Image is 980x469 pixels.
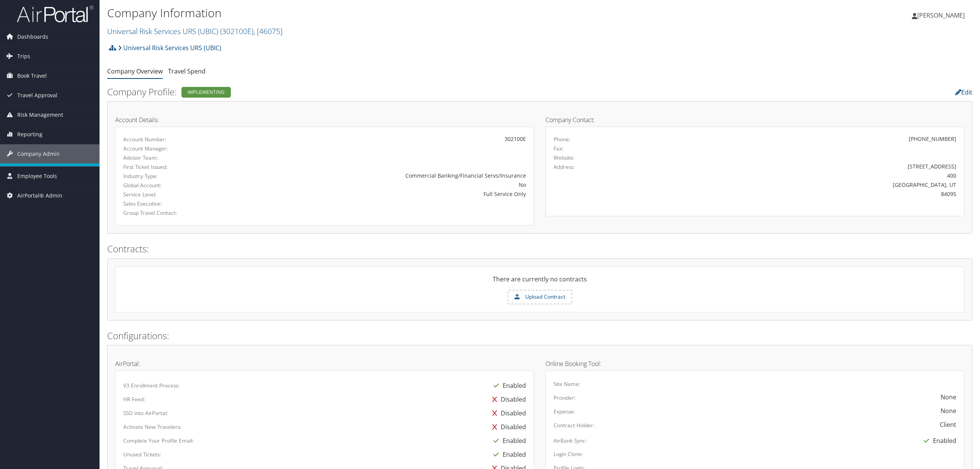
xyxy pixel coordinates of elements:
[181,87,231,98] div: Implementing
[657,190,957,198] div: 84095
[909,135,956,143] div: [PHONE_NUMBER]
[17,105,63,124] span: Risk Management
[115,117,534,123] h4: Account Details:
[107,242,972,255] h2: Contracts:
[107,26,283,36] a: Universal Risk Services URS (UBIC)
[115,361,534,367] h4: AirPortal:
[488,392,526,406] div: Disabled
[17,167,57,186] span: Employee Tools
[123,163,250,171] label: First Ticket Issued:
[123,136,250,143] label: Account Number:
[116,275,964,290] div: There are currently no contracts
[118,40,221,56] a: Universal Risk Services URS (UBIC)
[657,181,957,189] div: [GEOGRAPHIC_DATA], UT
[920,434,956,448] div: Enabled
[17,125,42,144] span: Reporting
[554,145,563,152] label: Fax:
[546,361,964,367] h4: Online Booking Tool:
[554,422,595,429] label: Contract Holder:
[17,86,57,105] span: Travel Approval
[554,394,576,402] label: Provider:
[488,406,526,420] div: Disabled
[490,379,526,392] div: Enabled
[168,67,206,75] a: Travel Spend
[123,181,250,189] label: Global Account:
[107,5,684,21] h1: Company Information
[261,135,526,143] div: 302100E
[261,181,526,189] div: No
[912,4,972,27] a: [PERSON_NAME]
[554,408,575,415] label: Expense:
[123,395,145,403] label: HR Feed:
[123,145,250,152] label: Account Manager:
[941,392,956,402] div: None
[123,409,168,417] label: SSO into AirPortal:
[955,88,972,96] a: Edit
[17,66,47,85] span: Book Travel
[554,163,575,171] label: Address:
[17,47,30,66] span: Trips
[107,67,163,75] a: Company Overview
[546,117,964,123] h4: Company Contact:
[123,200,250,208] label: Sales Executive:
[554,136,570,143] label: Phone:
[554,154,575,162] label: Website:
[123,382,180,389] label: V3 Enrollment Process:
[940,420,956,429] div: Client
[123,154,250,162] label: Advisor Team:
[490,434,526,448] div: Enabled
[17,5,93,23] img: airportal-logo.png
[917,11,965,20] span: [PERSON_NAME]
[554,437,587,444] label: AirBank Sync:
[17,186,62,205] span: AirPortal® Admin
[554,450,583,458] label: Login Clone:
[261,172,526,180] div: Commercial Banking/Financial Servs/Insurance
[941,406,956,415] div: None
[107,85,680,98] h2: Company Profile:
[253,26,283,36] span: , [ 46075 ]
[17,144,60,163] span: Company Admin
[657,162,957,170] div: [STREET_ADDRESS]
[123,451,161,458] label: Unused Tickets:
[123,172,250,180] label: Industry Type:
[220,26,253,36] span: ( 302100E )
[123,437,194,444] label: Complete Your Profile Email:
[123,209,250,217] label: Group Travel Contact:
[123,191,250,198] label: Service Level:
[17,27,48,46] span: Dashboards
[488,420,526,434] div: Disabled
[261,190,526,198] div: Full Service Only
[657,172,957,180] div: 400
[508,291,572,304] label: Upload Contract
[554,380,580,388] label: Site Name:
[490,448,526,461] div: Enabled
[123,423,181,431] label: Activate New Travelers:
[107,329,972,342] h2: Configurations:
